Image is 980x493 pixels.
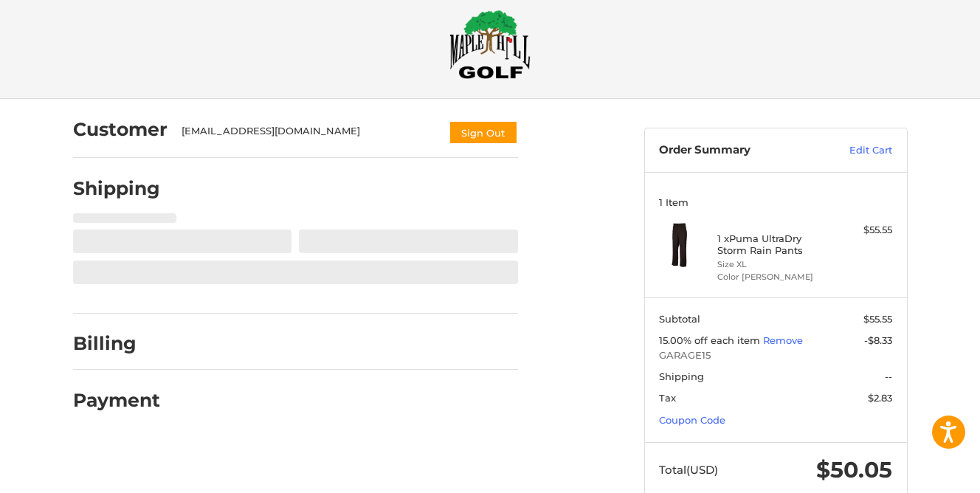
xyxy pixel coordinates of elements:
span: $50.05 [816,456,892,483]
span: Shipping [659,370,704,382]
span: Total (USD) [659,463,718,477]
span: $2.83 [868,392,892,404]
img: Maple Hill Golf [449,10,531,79]
h2: Payment [73,389,160,412]
a: Edit Cart [818,143,892,158]
h4: 1 x Puma UltraDry Storm Rain Pants [717,232,830,257]
div: [EMAIL_ADDRESS][DOMAIN_NAME] [182,124,434,145]
span: -- [885,370,892,382]
button: Sign Out [449,120,518,145]
h2: Shipping [73,177,160,200]
span: GARAGE15 [659,348,892,363]
h2: Billing [73,332,159,355]
div: $55.55 [834,223,892,238]
span: Tax [659,392,676,404]
a: Coupon Code [659,414,725,426]
a: Remove [763,334,803,346]
h2: Customer [73,118,168,141]
h3: 1 Item [659,196,892,208]
span: Subtotal [659,313,700,325]
span: 15.00% off each item [659,334,763,346]
li: Color [PERSON_NAME] [717,271,830,283]
span: $55.55 [863,313,892,325]
li: Size XL [717,258,830,271]
h3: Order Summary [659,143,818,158]
span: -$8.33 [864,334,892,346]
